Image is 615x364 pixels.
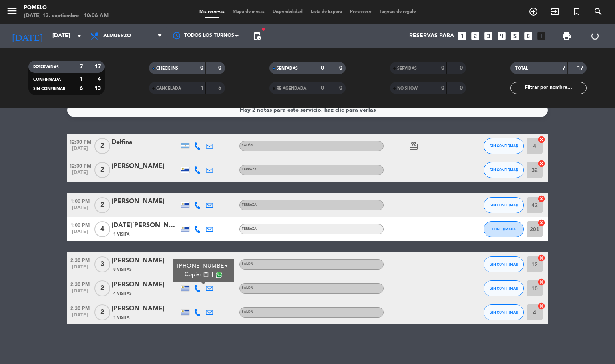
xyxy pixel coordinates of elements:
span: TOTAL [515,66,528,70]
span: CONFIRMADA [492,227,516,231]
i: turned_in_not [572,7,581,16]
button: SIN CONFIRMAR [484,304,524,320]
span: SIN CONFIRMAR [490,144,518,148]
div: [PHONE_NUMBER] [177,262,230,270]
i: add_box [536,31,547,41]
span: 1:00 PM [67,196,93,205]
span: pending_actions [252,31,262,41]
span: Disponibilidad [269,10,307,14]
span: Terraza [242,168,257,171]
strong: 0 [441,85,444,91]
button: menu [6,5,18,20]
span: 12:30 PM [67,137,93,146]
span: Mapa de mesas [229,10,269,14]
strong: 1 [80,76,83,82]
strong: 0 [460,85,464,91]
span: Terraza [242,203,257,206]
strong: 0 [441,65,444,71]
i: looks_6 [523,31,533,41]
span: Mis reservas [195,10,229,14]
strong: 17 [577,65,585,71]
span: SIN CONFIRMAR [33,87,65,91]
i: exit_to_app [550,7,560,16]
span: 2:30 PM [67,255,93,264]
div: Hay 2 notas para este servicio, haz clic para verlas [240,106,376,115]
strong: 0 [460,65,464,71]
span: [DATE] [67,205,93,214]
strong: 0 [218,65,223,71]
span: 3 [94,256,110,272]
strong: 4 [98,76,102,82]
span: | [212,270,213,279]
button: Copiarcontent_paste [185,270,209,279]
span: RE AGENDADA [277,86,306,90]
span: Lista de Espera [307,10,346,14]
span: 4 Visitas [113,290,132,297]
i: [DATE] [6,27,48,45]
i: menu [6,5,18,17]
span: SIN CONFIRMAR [490,168,518,172]
span: SIN CONFIRMAR [490,310,518,314]
span: 2 [94,138,110,154]
span: 2:30 PM [67,279,93,288]
span: Salón [242,286,253,290]
div: Pomelo [24,4,109,12]
strong: 17 [94,64,102,70]
strong: 7 [80,64,83,70]
i: looks_one [457,31,467,41]
span: 2 [94,162,110,178]
strong: 0 [339,65,344,71]
i: add_circle_outline [529,7,538,16]
div: [PERSON_NAME] [111,256,179,266]
span: [DATE] [67,312,93,322]
i: cancel [537,302,545,310]
i: looks_3 [483,31,494,41]
i: search [593,7,603,16]
strong: 0 [339,85,344,91]
span: Pre-acceso [346,10,376,14]
span: SERVIDAS [397,66,417,70]
i: cancel [537,254,545,262]
span: 8 Visitas [113,266,132,273]
strong: 5 [218,85,223,91]
button: SIN CONFIRMAR [484,138,524,154]
div: [PERSON_NAME] [111,161,179,172]
i: looks_4 [496,31,507,41]
i: cancel [537,278,545,286]
div: LOG OUT [581,24,609,48]
span: SIN CONFIRMAR [490,262,518,266]
button: SIN CONFIRMAR [484,197,524,213]
span: SIN CONFIRMAR [490,203,518,207]
div: [PERSON_NAME] [111,304,179,314]
button: CONFIRMADA [484,221,524,237]
span: Salón [242,144,253,147]
span: SIN CONFIRMAR [490,286,518,290]
strong: 0 [321,85,324,91]
span: 2 [94,197,110,213]
i: cancel [537,195,545,203]
span: [DATE] [67,264,93,274]
strong: 0 [321,65,324,71]
i: looks_two [470,31,480,41]
span: CANCELADA [156,86,181,90]
span: content_paste [203,272,209,278]
i: cancel [537,160,545,168]
span: Salón [242,262,253,266]
i: arrow_drop_down [74,31,84,41]
span: CONFIRMADA [33,78,61,82]
strong: 0 [200,65,203,71]
button: SIN CONFIRMAR [484,256,524,272]
span: Terraza [242,227,257,230]
i: cancel [537,219,545,227]
span: 1:00 PM [67,220,93,229]
span: [DATE] [67,229,93,238]
span: NO SHOW [397,86,418,90]
span: print [562,31,571,41]
span: 12:30 PM [67,161,93,170]
div: [PERSON_NAME] [111,280,179,290]
span: SENTADAS [277,66,298,70]
div: [PERSON_NAME] [111,196,179,207]
input: Filtrar por nombre... [524,84,586,92]
span: Almuerzo [103,33,131,39]
i: looks_5 [510,31,520,41]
